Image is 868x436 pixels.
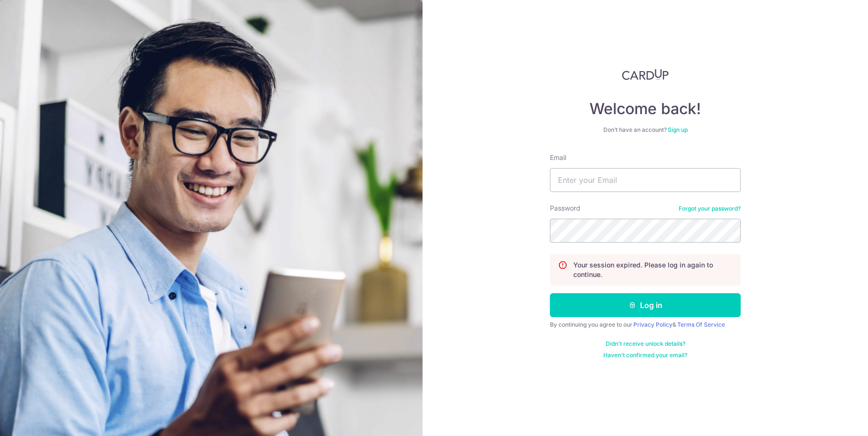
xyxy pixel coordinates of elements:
a: Terms Of Service [677,321,725,328]
a: Haven't confirmed your email? [603,351,687,359]
a: Forgot your password? [679,205,741,213]
label: Email [550,153,566,162]
p: Your session expired. Please log in again to continue. [573,260,733,279]
div: By continuing you agree to our & [550,321,741,329]
div: Don’t have an account? [550,126,741,134]
button: Log in [550,293,741,317]
a: Didn't receive unlock details? [606,340,685,348]
img: CardUp Logo [622,69,669,80]
label: Password [550,203,580,213]
h4: Welcome back! [550,99,741,118]
a: Sign up [668,126,688,133]
a: Privacy Policy [633,321,672,328]
input: Enter your Email [550,168,741,192]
